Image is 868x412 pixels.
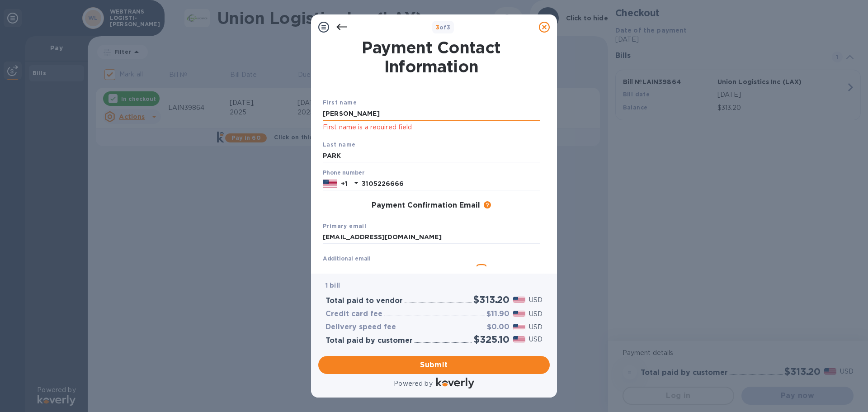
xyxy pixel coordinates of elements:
span: 3 [436,24,439,31]
p: USD [529,335,542,344]
input: Enter additional email [323,263,472,276]
b: 1 bill [325,282,340,289]
h3: Total paid by customer [325,336,413,345]
h3: Total paid to vendor [325,297,403,305]
p: Powered by [394,379,432,388]
h2: $325.10 [474,334,509,345]
input: Enter your primary name [323,231,540,244]
img: USD [513,324,525,330]
button: Submit [318,356,550,374]
img: Logo [436,378,474,388]
p: USD [529,295,542,305]
p: USD [529,322,542,332]
input: Enter your last name [323,149,540,163]
b: Primary email [323,223,366,229]
img: USD [513,336,525,342]
h2: $313.20 [473,294,509,305]
h3: $0.00 [487,323,509,331]
img: USD [513,297,525,303]
p: USD [529,309,542,319]
p: First name is a required field [323,122,540,133]
p: +1 [341,179,347,188]
label: Additional email [323,256,371,262]
b: First name [323,99,357,106]
b: Last name [323,141,356,148]
h3: Delivery speed fee [325,323,396,331]
b: of 3 [436,24,451,31]
span: Submit [325,360,542,370]
input: Enter your first name [323,107,540,121]
label: Phone number [323,170,364,176]
h3: Payment Confirmation Email [372,201,480,210]
u: Add to the list [491,266,540,273]
h3: $11.90 [486,310,509,318]
h1: Payment Contact Information [323,38,540,76]
h3: Credit card fee [325,310,382,318]
input: Enter your phone number [362,177,540,190]
img: USD [513,311,525,317]
img: US [323,179,337,189]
